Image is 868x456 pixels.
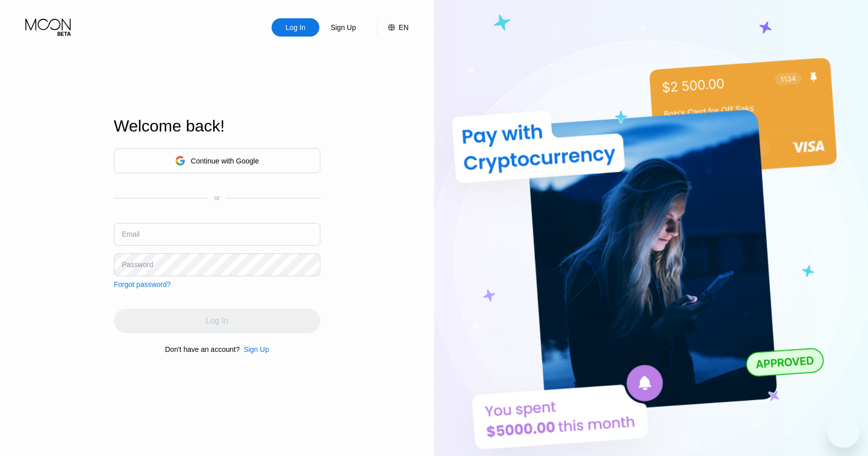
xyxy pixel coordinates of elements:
[114,117,320,136] div: Welcome back!
[122,230,140,238] div: Email
[330,22,357,32] div: Sign Up
[272,18,319,37] div: Log In
[399,23,408,31] div: EN
[114,148,320,173] div: Continue with Google
[122,260,153,269] div: Password
[244,345,269,353] div: Sign Up
[114,280,171,288] div: Forgot password?
[165,345,240,353] div: Don't have an account?
[827,415,860,448] iframe: Button to launch messaging window
[285,22,307,32] div: Log In
[319,18,367,37] div: Sign Up
[240,345,269,353] div: Sign Up
[214,194,220,202] div: or
[191,157,259,165] div: Continue with Google
[377,18,408,37] div: EN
